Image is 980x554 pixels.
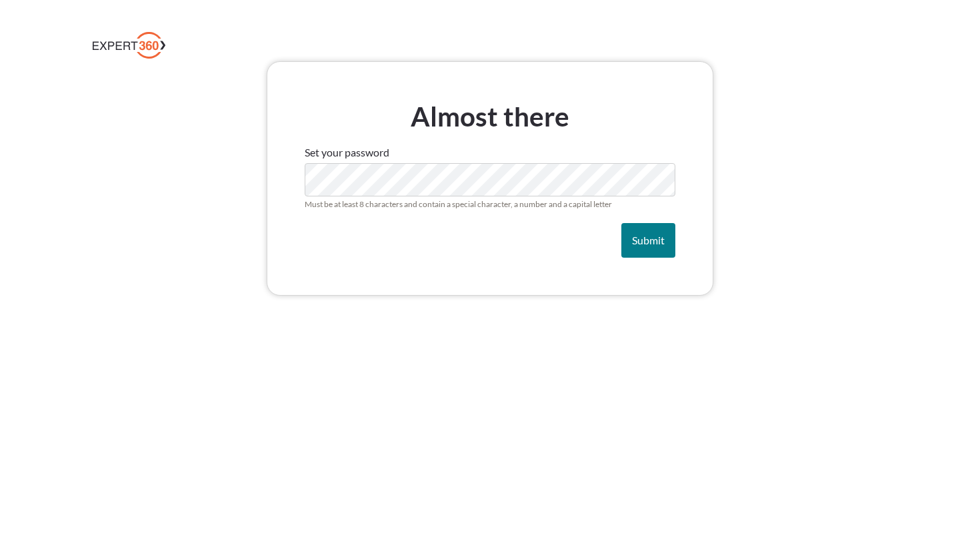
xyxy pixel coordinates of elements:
img: Expert 360 Logo [93,32,165,59]
span: Submit [632,234,665,246]
h3: Almost there [305,99,675,134]
label: Set your password [305,144,389,160]
button: Submit [621,223,675,258]
div: Must be at least 8 characters and contain a special character, a number and a capital letter [305,199,675,210]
